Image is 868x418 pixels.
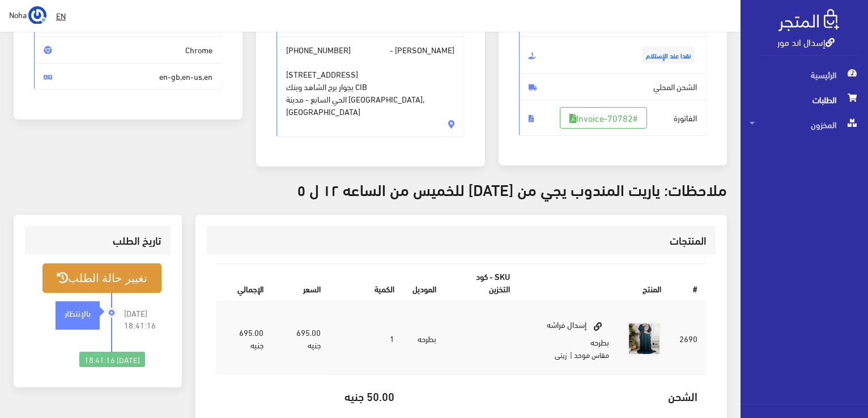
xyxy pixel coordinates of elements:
[519,100,707,136] span: الفاتورة
[519,301,618,375] td: إسدال فراشه بطرحه
[330,265,403,301] th: الكمية
[519,73,707,100] span: الشحن المحلي
[574,348,609,361] small: مقاس موحد
[670,265,707,301] th: #
[555,348,572,361] small: | زيتى
[741,62,868,87] a: الرئيسية
[9,6,46,24] a: ... Noha
[276,36,465,137] span: [PERSON_NAME] -
[14,180,727,198] h3: ملاحظات: ياريت المندوب يجي من [DATE] للخميس من الساعه ١٢ ل ٥
[403,301,445,375] td: بطرحه
[34,36,222,63] span: Chrome
[216,265,273,301] th: اﻹجمالي
[670,301,707,375] td: 2690
[9,7,27,22] span: Noha
[79,352,145,368] div: [DATE] 18:41:16
[560,107,647,129] a: #Invoice-70782
[273,265,329,301] th: السعر
[445,265,519,301] th: SKU - كود التخزين
[52,6,70,26] a: EN
[643,46,694,63] span: نقدا عند الإستلام
[330,301,403,375] td: 1
[286,44,351,56] span: [PHONE_NUMBER]
[777,33,835,50] a: إسدال اند مور
[56,8,66,23] u: EN
[741,112,868,137] a: المخزون
[34,235,161,246] h3: تاريخ الطلب
[750,62,859,87] span: الرئيسية
[403,265,445,301] th: الموديل
[65,306,91,319] strong: بالإنتظار
[750,87,859,112] span: الطلبات
[124,307,161,332] span: [DATE] 18:41:16
[42,263,161,292] button: تغيير حالة الطلب
[778,9,839,31] img: .
[34,63,222,90] span: en-gb,en-us,en
[14,340,57,383] iframe: Drift Widget Chat Controller
[412,390,698,402] h5: الشحن
[216,235,707,246] h3: المنتجات
[339,390,394,402] h5: 50.00 جنيه
[286,56,455,118] span: [STREET_ADDRESS] بجوار برج الشاهد وبنك CIB الحي السابع - مدينة [GEOGRAPHIC_DATA], [GEOGRAPHIC_DATA]
[273,301,329,375] td: 695.00 جنيه
[741,87,868,112] a: الطلبات
[750,112,859,137] span: المخزون
[519,265,670,301] th: المنتج
[216,301,273,375] td: 695.00 جنيه
[28,6,46,24] img: ...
